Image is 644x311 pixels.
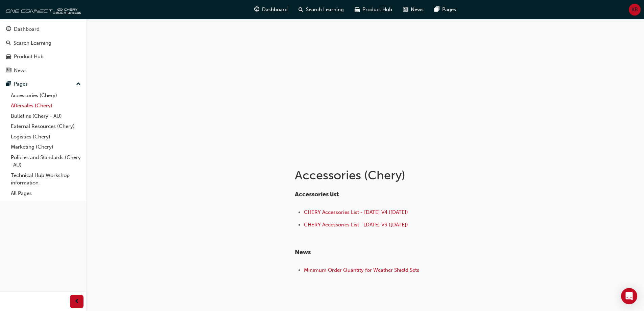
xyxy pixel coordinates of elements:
span: guage-icon [254,5,259,14]
a: Accessories (Chery) [8,90,84,101]
div: Product Hub [14,53,44,61]
img: oneconnect [3,3,81,16]
a: CHERY Accessories List - [DATE] V3 ([DATE]) [304,222,408,228]
a: Bulletins (Chery - AU) [8,111,84,121]
span: Product Hub [362,6,392,14]
button: Pages [3,78,84,90]
span: KB [631,6,638,14]
span: pages-icon [6,81,11,87]
div: News [14,67,27,74]
span: search-icon [299,5,303,14]
span: up-icon [76,80,81,89]
a: search-iconSearch Learning [293,3,349,17]
a: Dashboard [3,23,84,36]
a: News [3,64,84,77]
span: search-icon [6,40,11,46]
a: news-iconNews [398,3,429,17]
button: DashboardSearch LearningProduct HubNews [3,22,84,78]
a: Product Hub [3,50,84,63]
span: News [411,6,424,14]
a: Search Learning [3,37,84,49]
button: KB [629,4,641,16]
a: External Resources (Chery) [8,121,84,132]
a: Technical Hub Workshop information [8,170,84,188]
span: guage-icon [6,26,11,32]
div: Search Learning [14,39,51,47]
div: Dashboard [14,25,40,33]
a: All Pages [8,188,84,199]
a: Logistics (Chery) [8,132,84,142]
a: car-iconProduct Hub [349,3,398,17]
a: Minimum Order Quantity for Weather Shield Sets [304,267,419,273]
a: Policies and Standards (Chery -AU) [8,152,84,170]
span: news-icon [6,68,11,74]
span: Dashboard [262,6,288,14]
div: Open Intercom Messenger [621,288,637,304]
a: Marketing (Chery) [8,142,84,152]
span: Accessories list [295,191,339,198]
h1: Accessories (Chery) [295,168,517,183]
div: Pages [14,80,28,88]
span: pages-icon [434,5,439,14]
a: Aftersales (Chery) [8,101,84,111]
a: guage-iconDashboard [249,3,293,17]
span: car-icon [6,54,11,60]
span: Search Learning [306,6,344,14]
span: News [295,248,311,256]
a: CHERY Accessories List - [DATE] V4 ([DATE]) [304,209,408,215]
span: prev-icon [74,297,79,306]
span: news-icon [403,5,408,14]
span: car-icon [355,5,360,14]
a: pages-iconPages [429,3,461,17]
span: Pages [442,6,456,14]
